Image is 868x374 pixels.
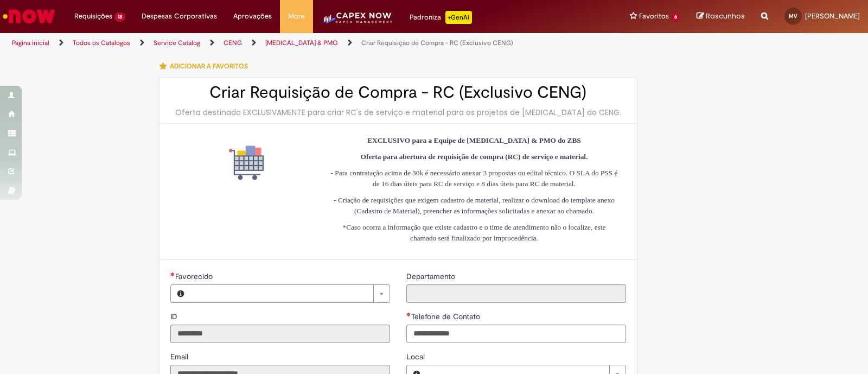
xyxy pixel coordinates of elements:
span: - Criação de requisições que exigem cadastro de material, realizar o download do template anexo (... [334,196,615,215]
button: Adicionar a Favoritos [159,55,254,78]
strong: Oferta para abertura de requisição de compra (RC) de serviço e material. [361,153,588,161]
span: Somente leitura - ID [170,312,180,321]
span: Adicionar a Favoritos [170,62,248,71]
span: Local [406,352,427,362]
span: Necessários [170,272,175,276]
span: Rascunhos [706,11,745,21]
a: CENG [224,39,242,47]
a: Service Catalog [154,39,200,47]
ul: Trilhas de página [8,33,571,53]
span: [PERSON_NAME] [805,11,860,21]
strong: para a Equipe de [MEDICAL_DATA] & PMO do ZBS [412,136,581,144]
label: Somente leitura - Email [170,351,190,362]
span: - Para contratação acima de 30k é necessário anexar 3 propostas ou edital técnico. O SLA do PSS é... [331,169,618,188]
input: ID [170,325,390,343]
span: Necessários - Favorecido [175,271,215,281]
label: Somente leitura - Departamento [406,271,457,282]
a: [MEDICAL_DATA] & PMO [265,39,338,47]
span: Obrigatório Preenchido [406,312,411,316]
span: *Caso ocorra a informação que existe cadastro e o time de atendimento não o localize, este chamad... [343,223,606,242]
span: Favoritos [639,11,669,22]
a: Todos os Catálogos [73,39,130,47]
label: Somente leitura - ID [170,311,180,322]
a: Criar Requisição de Compra - RC (Exclusivo CENG) [361,39,513,47]
p: +GenAi [445,11,472,24]
input: Departamento [406,284,626,303]
div: Padroniza [410,11,472,24]
span: Despesas Corporativas [142,11,217,22]
img: ServiceNow [1,5,57,27]
span: More [288,11,305,22]
a: Rascunhos [697,11,745,22]
input: Telefone de Contato [406,325,626,343]
span: Somente leitura - Departamento [406,271,457,281]
a: Limpar campo Favorecido [190,285,390,302]
span: Telefone de Contato [411,312,482,321]
button: Favorecido, Visualizar este registro [171,285,190,302]
img: Criar Requisição de Compra - RC (Exclusivo CENG) [229,145,264,180]
img: CapexLogo5.png [321,11,393,33]
span: Somente leitura - Email [170,352,190,362]
h2: Criar Requisição de Compra - RC (Exclusivo CENG) [170,84,626,102]
span: Requisições [74,11,112,22]
a: Página inicial [12,39,49,47]
span: Aprovações [233,11,272,22]
span: 18 [114,12,125,22]
div: Oferta destinada EXCLUSIVAMENTE para criar RC's de serviço e material para os projetos de [MEDICA... [170,107,626,118]
span: 6 [671,12,680,22]
span: MV [789,12,797,20]
strong: EXCLUSIVO [367,136,410,144]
